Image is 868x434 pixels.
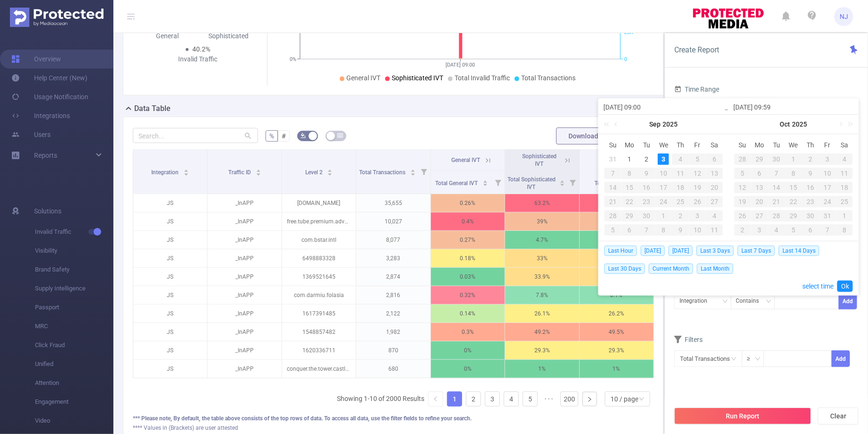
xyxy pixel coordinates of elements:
input: Start date [603,102,724,113]
td: October 7, 2025 [768,166,785,180]
td: October 5, 2025 [604,223,621,237]
td: September 29, 2025 [621,209,638,223]
td: September 16, 2025 [638,180,655,195]
td: October 10, 2025 [819,166,836,180]
div: 22 [621,196,638,207]
i: icon: caret-up [256,168,261,171]
span: Solutions [34,202,61,221]
td: September 26, 2025 [689,195,706,209]
button: Download PDF [556,128,624,145]
div: 30 [802,210,819,221]
td: September 21, 2025 [604,195,621,209]
div: 30 [638,210,655,221]
div: 7 [768,168,785,179]
div: 6 [706,153,723,165]
button: Run Report [674,408,811,425]
span: Total IVT [594,180,618,187]
span: Attention [35,374,113,392]
i: icon: caret-down [256,172,261,175]
td: September 8, 2025 [621,166,638,180]
i: icon: table [337,133,343,138]
td: October 17, 2025 [819,180,836,195]
div: 4 [672,153,689,165]
i: icon: caret-down [184,172,189,175]
div: 15 [785,182,802,193]
td: October 1, 2025 [785,152,802,166]
td: September 2, 2025 [638,152,655,166]
p: [DOMAIN_NAME] [282,194,356,212]
div: 27 [706,196,723,207]
span: Total Transactions [521,74,576,82]
i: icon: caret-down [559,182,565,185]
th: Mon [621,138,638,152]
th: Sat [706,138,723,152]
td: September 9, 2025 [638,166,655,180]
td: October 19, 2025 [734,195,751,209]
span: MRC [35,317,113,336]
div: Sophisticated [198,31,259,41]
i: icon: caret-down [327,172,333,175]
div: Sort [482,179,488,185]
div: 14 [604,182,621,193]
td: October 30, 2025 [802,209,819,223]
div: 18 [672,182,689,193]
th: Thu [802,138,819,152]
span: Video [35,411,113,430]
span: Traffic ID [228,169,252,176]
th: Mon [751,138,768,152]
td: October 4, 2025 [706,209,723,223]
td: November 3, 2025 [751,223,768,237]
td: September 5, 2025 [689,152,706,166]
i: icon: down [755,356,761,363]
th: Wed [785,138,802,152]
div: General [137,31,198,41]
i: icon: caret-up [184,168,189,171]
span: Mo [751,141,768,149]
td: November 5, 2025 [785,223,802,237]
a: Overview [11,50,61,68]
span: NJ [840,7,848,26]
span: Supply Intelligence [35,279,113,298]
div: 17 [655,182,672,193]
span: Th [802,141,819,149]
td: October 7, 2025 [638,223,655,237]
td: September 13, 2025 [706,166,723,180]
td: September 25, 2025 [672,195,689,209]
div: 23 [802,196,819,207]
div: 1 [655,210,672,221]
span: Invalid Traffic [35,222,113,241]
span: Fr [819,141,836,149]
div: Sort [256,168,261,174]
div: 29 [621,210,638,221]
div: 4 [836,153,853,165]
div: 10 [655,168,672,179]
i: icon: left [433,396,438,402]
span: Sophisticated IVT [522,153,557,167]
div: 8 [785,168,802,179]
p: 63.2% [505,194,579,212]
li: 1 [447,391,462,407]
a: Usage Notification [11,87,88,106]
span: Time Range [674,85,719,93]
td: October 2, 2025 [802,152,819,166]
tspan: 0% [290,56,296,62]
span: Engagement [35,392,113,411]
div: 11 [836,168,853,179]
span: Brand Safety [35,260,113,279]
td: October 11, 2025 [836,166,853,180]
span: Tu [638,141,655,149]
td: October 23, 2025 [802,195,819,209]
div: 24 [819,196,836,207]
div: 10 [819,168,836,179]
i: icon: caret-up [410,168,415,171]
a: 3 [485,392,499,406]
p: 63.5% [580,194,653,212]
td: September 15, 2025 [621,180,638,195]
i: icon: bg-colors [301,133,306,138]
th: Sun [604,138,621,152]
th: Sat [836,138,853,152]
button: Add [839,293,857,309]
i: icon: caret-down [483,182,488,185]
i: Filter menu [417,150,430,194]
